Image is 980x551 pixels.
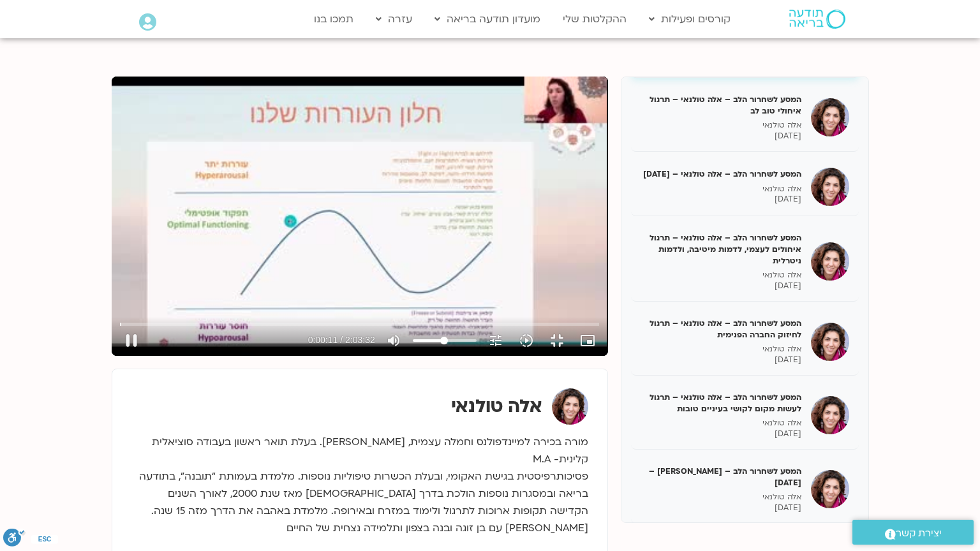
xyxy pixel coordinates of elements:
p: אלה טולנאי [641,492,801,503]
p: [DATE] [641,281,801,291]
p: אלה טולנאי [641,120,801,131]
p: [DATE] [641,503,801,513]
span: יצירת קשר [896,525,942,542]
img: המסע לשחרור הלב – אלה טולנאי – תרגול לעשות מקום לקושי בעיניים טובות [811,396,849,434]
p: אלה טולנאי [641,270,801,281]
p: אלה טולנאי [641,184,801,195]
img: תודעה בריאה [789,10,845,29]
img: המסע לשחרור הלב – אלה טולנאי – תרגול לחיזוק החברה הפנימית [811,323,849,361]
p: [DATE] [641,355,801,365]
h5: המסע לשחרור הלב – אלה טולנאי – [DATE] [641,168,801,180]
h5: המסע לשחרור הלב – אלה טולנאי – תרגול איחולים לעצמי, לדמות מיטיבה, ולדמות ניטרלית [641,232,801,267]
img: המסע לשחרור הלב – אלה טולנאי – 26/11/24 [811,168,849,206]
a: קורסים ופעילות [642,7,737,31]
h5: המסע לשחרור הלב – [PERSON_NAME] – [DATE] [641,466,801,489]
a: עזרה [369,7,419,31]
img: המסע לשחרור הלב – אלה טולנאי – 3/12/24 [811,470,849,508]
h5: המסע לשחרור הלב – אלה טולנאי – תרגול איחולי טוב לב [641,94,801,117]
img: אלה טולנאי [552,388,588,425]
p: [DATE] [641,131,801,142]
a: תמכו בנו [308,7,360,31]
p: [DATE] [641,194,801,205]
img: המסע לשחרור הלב – אלה טולנאי – תרגול איחולי טוב לב [811,98,849,136]
img: המסע לשחרור הלב – אלה טולנאי – תרגול איחולים לעצמי, לדמות מיטיבה, ולדמות ניטרלית [811,242,849,281]
p: מורה בכירה למיינדפולנס וחמלה עצמית, [PERSON_NAME]. בעלת תואר ראשון בעבודה סוציאלית קלינית- M.A פס... [131,434,588,537]
p: אלה טולנאי [641,418,801,429]
h5: המסע לשחרור הלב – אלה טולנאי – תרגול לחיזוק החברה הפנימית [641,318,801,341]
a: מועדון תודעה בריאה [428,7,547,31]
a: יצירת קשר [852,520,974,545]
strong: אלה טולנאי [451,394,542,418]
h5: המסע לשחרור הלב – אלה טולנאי – תרגול לעשות מקום לקושי בעיניים טובות [641,392,801,415]
a: ההקלטות שלי [556,7,633,31]
p: [DATE] [641,429,801,439]
p: אלה טולנאי [641,344,801,355]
